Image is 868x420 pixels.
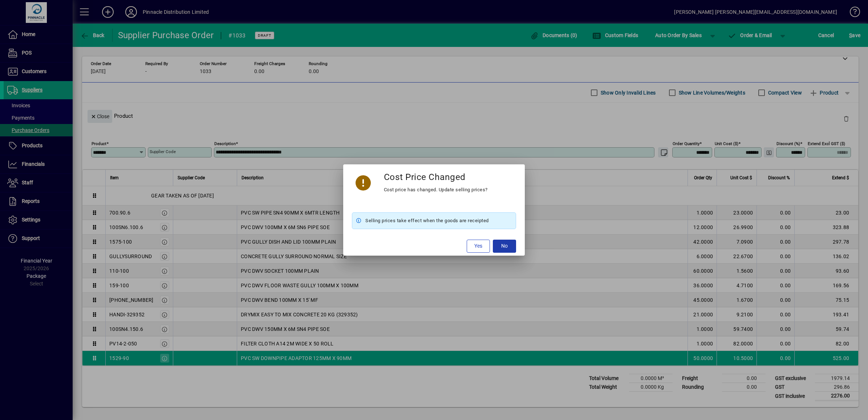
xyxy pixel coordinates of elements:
span: No [501,242,508,250]
button: Yes [467,240,490,253]
button: No [493,240,516,253]
span: Selling prices take effect when the goods are receipted [365,216,489,225]
span: Yes [474,242,482,250]
h3: Cost Price Changed [384,172,466,182]
div: Cost price has changed. Update selling prices? [384,185,488,194]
